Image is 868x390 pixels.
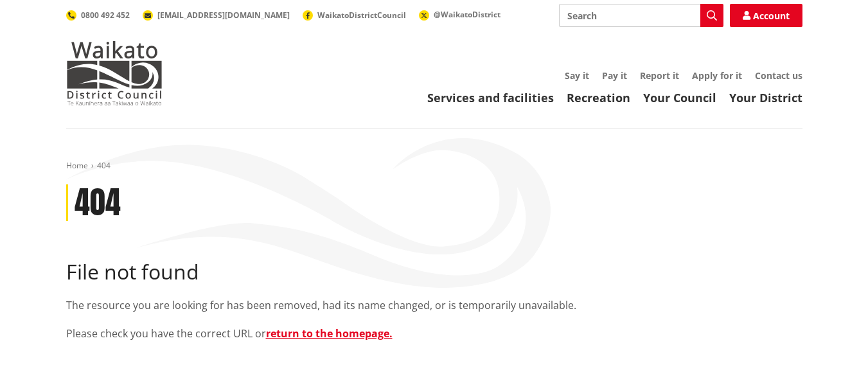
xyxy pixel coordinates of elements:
[75,184,121,222] h1: 404
[643,90,716,105] a: Your Council
[66,161,802,172] nav: breadcrumb
[266,326,393,341] a: return to the homepage.
[755,69,802,82] a: Contact us
[730,4,802,27] a: Account
[81,10,130,21] span: 0800 492 452
[567,90,630,105] a: Recreation
[66,10,130,21] a: 0800 492 452
[317,10,406,21] span: WaikatoDistrictCouncil
[303,10,406,21] a: WaikatoDistrictCouncil
[66,326,802,341] p: Please check you have the correct URL or
[434,9,500,20] span: @WaikatoDistrict
[565,69,589,82] a: Say it
[559,4,723,27] input: Search input
[157,10,290,21] span: [EMAIL_ADDRESS][DOMAIN_NAME]
[66,297,802,313] p: The resource you are looking for has been removed, had its name changed, or is temporarily unavai...
[143,10,290,21] a: [EMAIL_ADDRESS][DOMAIN_NAME]
[97,160,111,171] span: 404
[729,90,802,105] a: Your District
[427,90,554,105] a: Services and facilities
[419,9,500,20] a: @WaikatoDistrict
[66,160,88,171] a: Home
[692,69,742,82] a: Apply for it
[640,69,679,82] a: Report it
[66,260,802,284] h2: File not found
[602,69,627,82] a: Pay it
[66,41,163,105] img: Waikato District Council - Te Kaunihera aa Takiwaa o Waikato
